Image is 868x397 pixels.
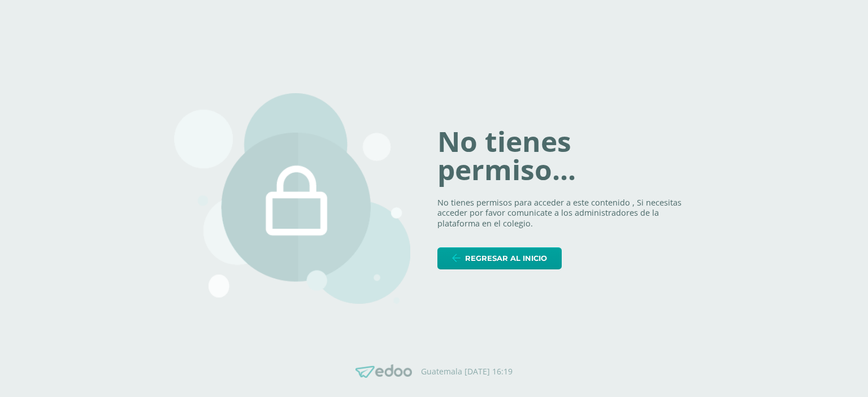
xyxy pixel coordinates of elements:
span: Regresar al inicio [465,248,547,269]
a: Regresar al inicio [437,247,562,269]
h1: No tienes permiso... [437,128,694,184]
p: Guatemala [DATE] 16:19 [421,367,513,377]
img: 403.png [174,93,410,304]
p: No tienes permisos para acceder a este contenido , Si necesitas acceder por favor comunicate a lo... [437,198,694,229]
img: Edoo [355,364,412,378]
